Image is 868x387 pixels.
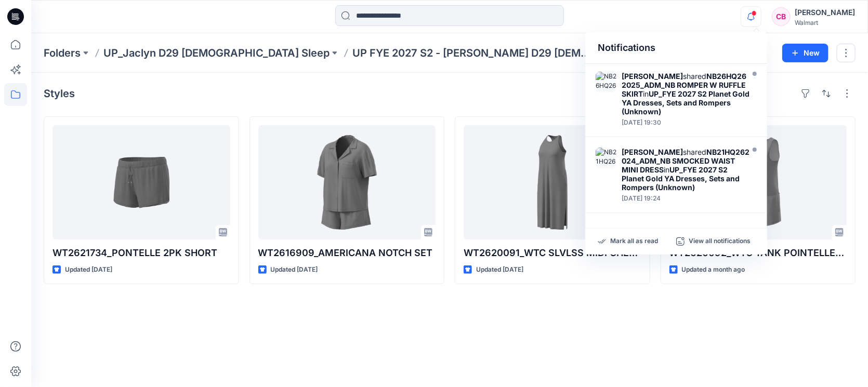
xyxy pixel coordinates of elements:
[44,46,81,60] a: Folders
[596,72,616,92] img: NB26HQ262025_ADM_NB ROMPER W RUFFLE SKIRT
[464,125,641,239] a: WT2620091_WTC SLVLSS MIDI CHERMISE
[622,165,740,192] strong: UP_FYE 2027 S2 Planet Gold YA Dresses, Sets and Rompers (Unknown)
[103,46,330,60] a: UP_Jaclyn D29 [DEMOGRAPHIC_DATA] Sleep
[65,264,112,275] p: Updated [DATE]
[689,237,751,246] p: View all notifications
[258,246,436,260] p: WT2616909_AMERICANA NOTCH SET
[610,237,658,246] p: Mark all as read
[271,264,318,275] p: Updated [DATE]
[585,32,767,64] div: Notifications
[622,72,751,116] div: shared in
[258,125,436,239] a: WT2616909_AMERICANA NOTCH SET
[464,246,641,260] p: WT2620091_WTC SLVLSS MIDI CHERMISE
[622,72,746,98] strong: NB26HQ262025_ADM_NB ROMPER W RUFFLE SKIRT
[596,148,616,168] img: NB21HQ262024_ADM_NB SMOCKED WAIST MINI DRESS
[782,44,828,62] button: New
[622,89,749,116] strong: UP_FYE 2027 S2 Planet Gold YA Dresses, Sets and Rompers (Unknown)
[682,264,745,275] p: Updated a month ago
[622,119,751,126] div: Monday, August 25, 2025 19:30
[476,264,523,275] p: Updated [DATE]
[44,87,75,100] h4: Styles
[622,148,683,156] strong: [PERSON_NAME]
[622,72,683,81] strong: [PERSON_NAME]
[795,19,855,26] div: Walmart
[622,148,749,174] strong: NB21HQ262024_ADM_NB SMOCKED WAIST MINI DRESS
[622,148,751,192] div: shared in
[52,125,230,239] a: WT2621734_PONTELLE 2PK SHORT
[52,246,230,260] p: WT2621734_PONTELLE 2PK SHORT
[622,195,751,202] div: Monday, August 25, 2025 19:24
[352,46,596,60] p: UP FYE 2027 S2 - [PERSON_NAME] D29 [DEMOGRAPHIC_DATA] Sleepwear
[772,7,791,26] div: CB
[795,6,855,19] div: [PERSON_NAME]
